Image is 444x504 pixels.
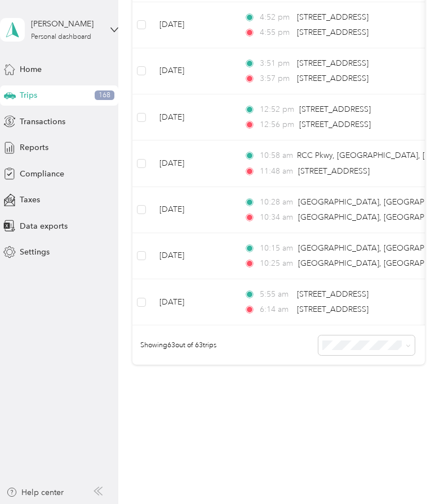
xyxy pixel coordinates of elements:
span: 3:57 pm [260,72,292,85]
span: Taxes [20,194,40,206]
span: 10:28 am [260,196,293,208]
span: 10:34 am [260,211,293,224]
span: Home [20,63,42,75]
span: 10:15 am [260,242,293,255]
span: 4:52 pm [260,11,292,24]
span: [STREET_ADDRESS] [297,289,368,299]
iframe: Everlance-gr Chat Button Frame [381,441,444,504]
span: Data exports [20,220,68,232]
span: [STREET_ADDRESS] [297,305,368,314]
span: 168 [95,90,114,101]
td: [DATE] [150,2,235,48]
span: 6:14 am [260,303,292,316]
span: 12:56 pm [260,119,294,131]
td: [DATE] [150,94,235,140]
span: [STREET_ADDRESS] [299,120,371,129]
span: Trips [20,89,37,101]
td: [DATE] [150,48,235,94]
td: [DATE] [150,187,235,233]
span: [STREET_ADDRESS] [297,58,368,68]
span: 4:55 pm [260,26,292,39]
span: 3:51 pm [260,57,292,70]
span: Showing 63 out of 63 trips [132,340,216,351]
td: [DATE] [150,233,235,279]
span: Reports [20,142,48,153]
span: Compliance [20,168,64,180]
span: Settings [20,246,50,258]
button: Help center [6,487,64,498]
span: [STREET_ADDRESS] [297,12,368,22]
td: [DATE] [150,279,235,325]
span: 5:55 am [260,288,292,301]
span: 12:52 pm [260,103,294,116]
span: Transactions [20,116,65,128]
span: [STREET_ADDRESS] [297,28,368,37]
span: [STREET_ADDRESS] [299,105,371,114]
td: [DATE] [150,140,235,187]
div: [PERSON_NAME] [31,18,101,30]
span: [STREET_ADDRESS] [297,74,368,83]
span: [STREET_ADDRESS] [298,166,370,176]
span: 10:25 am [260,257,293,270]
span: 11:48 am [260,165,293,178]
span: 10:58 am [260,149,292,162]
div: Personal dashboard [31,34,91,40]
